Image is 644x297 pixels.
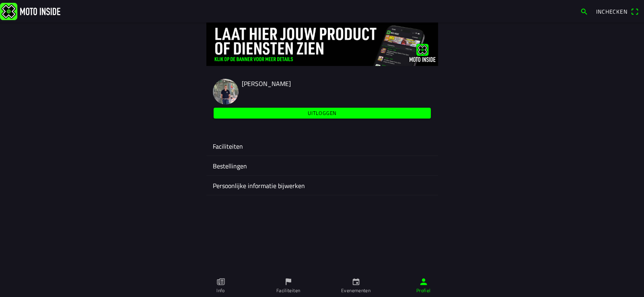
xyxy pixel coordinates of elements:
ion-icon: paper [216,277,225,286]
img: 4Lg0uCZZgYSq9MW2zyHRs12dBiEH1AZVHKMOLPl0.jpg [206,23,438,66]
ion-label: Evenementen [341,287,370,294]
a: Incheckenqr scanner [592,4,642,18]
ion-label: Persoonlijke informatie bijwerken [213,181,432,190]
a: search [576,4,592,18]
ion-label: Profiel [416,287,431,294]
ion-label: Faciliteiten [276,287,300,294]
ion-label: Bestellingen [213,161,432,171]
img: Rm4JFSzNVAX7DEV5GiY63Bk2nVVvapjb2v3Gdgt51608670907.jpg [213,79,239,104]
ion-button: Uitloggen [214,108,431,119]
ion-icon: person [419,277,428,286]
ion-label: Faciliteiten [213,141,432,151]
ion-label: Info [216,287,224,294]
span: Inchecken [596,7,628,16]
span: [PERSON_NAME] [242,79,291,88]
ion-icon: calendar [352,277,360,286]
ion-icon: flag [284,277,293,286]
